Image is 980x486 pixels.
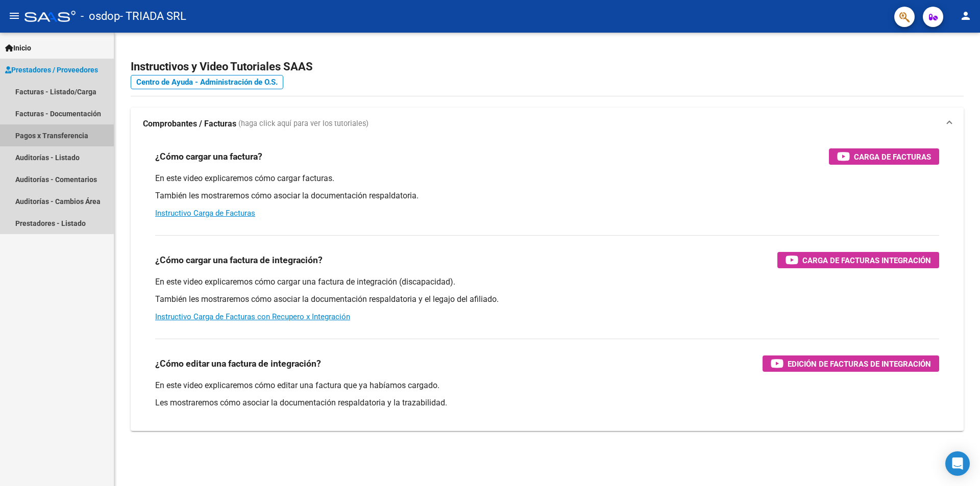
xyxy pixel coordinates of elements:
[155,209,255,218] a: Instructivo Carga de Facturas
[131,75,283,89] a: Centro de Ayuda - Administración de O.S.
[155,380,939,391] p: En este video explicaremos cómo editar una factura que ya habíamos cargado.
[131,108,964,140] mat-expansion-panel-header: Comprobantes / Facturas (haga click aquí para ver los tutoriales)
[155,149,262,164] h3: ¿Cómo cargar una factura?
[155,253,323,267] h3: ¿Cómo cargar una factura de integración?
[777,252,939,268] button: Carga de Facturas Integración
[155,173,939,184] p: En este video explicaremos cómo cargar facturas.
[763,355,939,372] button: Edición de Facturas de integración
[5,64,98,75] span: Prestadores / Proveedores
[788,357,931,370] span: Edición de Facturas de integración
[155,356,321,371] h3: ¿Cómo editar una factura de integración?
[155,397,939,408] p: Les mostraremos cómo asociar la documentación respaldatoria y la trazabilidad.
[143,118,236,130] strong: Comprobantes / Facturas
[8,10,20,22] mat-icon: menu
[945,451,970,476] div: Open Intercom Messenger
[155,190,939,201] p: También les mostraremos cómo asociar la documentación respaldatoria.
[5,42,31,54] span: Inicio
[155,312,350,321] a: Instructivo Carga de Facturas con Recupero x Integración
[854,150,931,163] span: Carga de Facturas
[155,294,939,305] p: También les mostraremos cómo asociar la documentación respaldatoria y el legajo del afiliado.
[960,10,972,22] mat-icon: person
[155,276,939,288] p: En este video explicaremos cómo cargar una factura de integración (discapacidad).
[829,148,939,165] button: Carga de Facturas
[238,118,369,130] span: (haga click aquí para ver los tutoriales)
[802,254,931,267] span: Carga de Facturas Integración
[81,5,120,28] span: - osdop
[131,57,964,76] h2: Instructivos y Video Tutoriales SAAS
[131,140,964,431] div: Comprobantes / Facturas (haga click aquí para ver los tutoriales)
[120,5,186,28] span: - TRIADA SRL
